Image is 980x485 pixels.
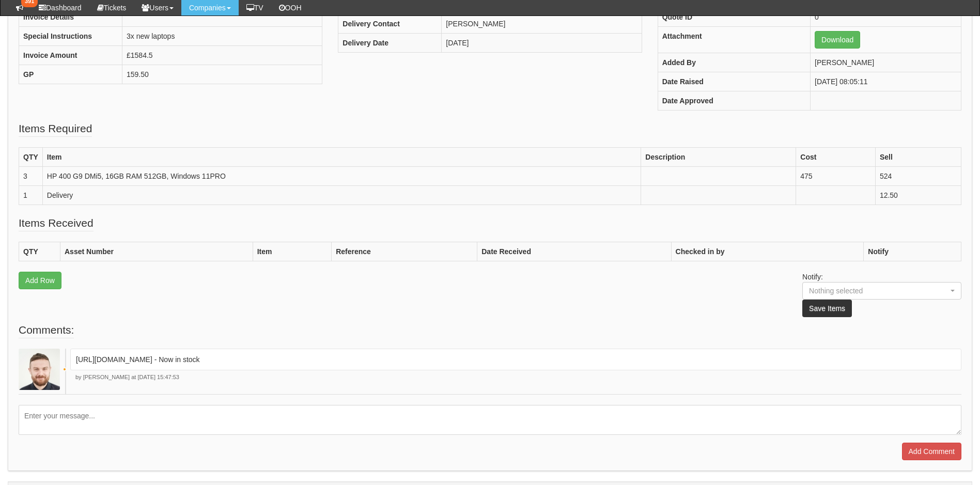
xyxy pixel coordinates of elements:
[641,148,796,167] th: Description
[122,27,322,46] td: 3x new laptops
[19,242,60,261] th: QTY
[338,33,442,52] th: Delivery Date
[19,148,43,167] th: QTY
[122,65,322,84] td: 159.50
[875,148,961,167] th: Sell
[811,8,961,27] td: 0
[802,272,961,317] p: Notify:
[19,272,61,289] a: Add Row
[796,148,876,167] th: Cost
[875,167,961,186] td: 524
[658,91,810,111] th: Date Approved
[338,14,442,33] th: Delivery Contact
[802,300,852,317] button: Save Items
[19,322,74,338] legend: Comments:
[658,27,810,53] th: Attachment
[19,65,122,84] th: GP
[671,242,864,261] th: Checked in by
[658,8,810,27] th: Quote ID
[902,443,961,460] input: Add Comment
[796,167,876,186] td: 475
[60,242,253,261] th: Asset Number
[658,53,810,72] th: Added By
[19,27,122,46] th: Special Instructions
[42,186,641,205] td: Delivery
[122,46,322,65] td: £1584.5
[76,354,956,365] p: [URL][DOMAIN_NAME] - Now in stock
[19,167,43,186] td: 3
[19,8,122,27] th: Invoice Details
[802,282,961,300] button: Nothing selected
[19,215,94,231] legend: Items Received
[442,14,642,33] td: [PERSON_NAME]
[253,242,332,261] th: Item
[19,349,60,390] img: Brad Guiness
[864,242,961,261] th: Notify
[658,72,810,91] th: Date Raised
[19,186,43,205] td: 1
[442,33,642,52] td: [DATE]
[19,46,122,65] th: Invoice Amount
[70,373,961,382] p: by [PERSON_NAME] at [DATE] 15:47:53
[809,286,935,296] div: Nothing selected
[42,148,641,167] th: Item
[811,72,961,91] td: [DATE] 08:05:11
[815,31,860,49] a: Download
[332,242,477,261] th: Reference
[42,167,641,186] td: HP 400 G9 DMi5, 16GB RAM 512GB, Windows 11PRO
[477,242,671,261] th: Date Received
[19,121,92,137] legend: Items Required
[811,53,961,72] td: [PERSON_NAME]
[875,186,961,205] td: 12.50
